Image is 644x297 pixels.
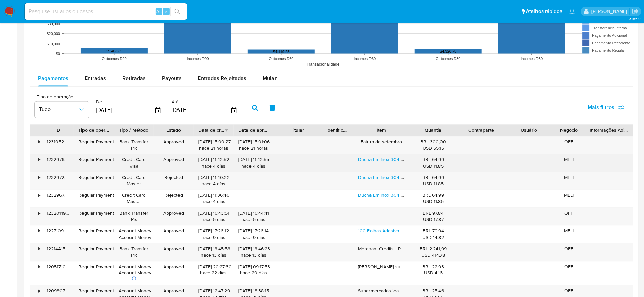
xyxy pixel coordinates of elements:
span: 3.156.0 [629,16,641,21]
span: s [165,8,167,15]
span: Alt [156,8,162,15]
a: Sair [632,8,639,15]
a: Notificações [569,8,575,14]
input: Pesquise usuários ou casos... [25,7,187,16]
button: search-icon [170,7,184,16]
span: Atalhos rápidos [526,8,563,15]
p: matheus.lima@mercadopago.com.br [591,8,629,15]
